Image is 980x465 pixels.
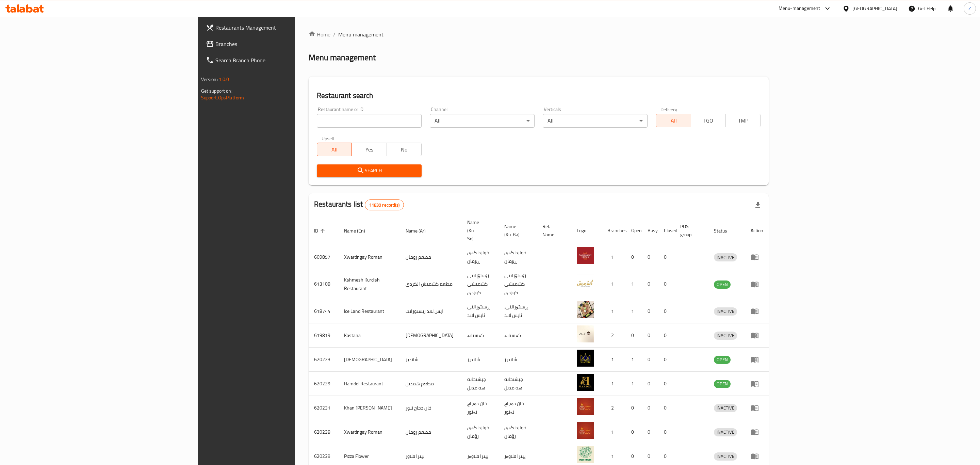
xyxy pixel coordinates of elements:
[658,372,675,396] td: 0
[499,396,537,420] td: خان دەجاج تەنور
[642,323,658,348] td: 0
[714,280,731,289] div: OPEN
[339,420,400,444] td: Xwardngay Roman
[462,348,499,372] td: شانديز
[339,396,400,420] td: Khan [PERSON_NAME]
[577,446,594,463] img: Pizza Flower
[656,114,691,127] button: All
[602,420,626,444] td: 1
[745,216,769,245] th: Action
[577,325,594,342] img: Kastana
[626,372,642,396] td: 1
[626,396,642,420] td: 0
[215,56,356,64] span: Search Branch Phone
[626,245,642,269] td: 0
[602,269,626,299] td: 1
[751,380,763,388] div: Menu
[462,269,499,299] td: رێستۆرانتی کشمیشى كوردى
[542,222,563,239] span: Ref. Name
[968,5,971,12] span: Z
[602,299,626,323] td: 1
[714,227,736,235] span: Status
[577,374,594,391] img: Hamdel Restaurant
[714,307,737,315] span: INACTIVE
[201,93,244,102] a: Support.OpsPlatform
[714,404,737,412] div: INACTIVE
[602,372,626,396] td: 1
[317,91,761,101] h2: Restaurant search
[852,5,897,12] div: [GEOGRAPHIC_DATA]
[577,350,594,367] img: Shandiz
[201,86,232,95] span: Get support on:
[462,372,499,396] td: جيشتخانه هه مديل
[499,245,537,269] td: خواردنگەی ڕۆمان
[314,227,327,235] span: ID
[344,227,374,235] span: Name (En)
[658,299,675,323] td: 0
[626,323,642,348] td: 0
[462,299,499,323] td: ڕێستۆرانتی ئایس لاند
[400,420,462,444] td: مطعم رومان
[714,254,737,261] span: INACTIVE
[659,116,688,126] span: All
[406,227,435,235] span: Name (Ar)
[694,116,723,126] span: TGO
[499,323,537,348] td: کەستانە
[751,280,763,288] div: Menu
[309,30,769,38] nav: breadcrumb
[365,199,404,210] div: Total records count
[200,36,361,52] a: Branches
[751,404,763,412] div: Menu
[602,348,626,372] td: 1
[729,116,758,126] span: TMP
[314,199,404,210] h2: Restaurants list
[642,269,658,299] td: 0
[317,114,422,128] input: Search for restaurant name or ID..
[543,114,648,128] div: All
[642,372,658,396] td: 0
[322,166,416,175] span: Search
[714,452,737,460] span: INACTIVE
[400,396,462,420] td: خان دجاج تنور
[577,247,594,264] img: Xwardngay Roman
[714,356,731,364] span: OPEN
[751,331,763,339] div: Menu
[658,216,675,245] th: Closed
[714,280,731,288] span: OPEN
[390,145,419,155] span: No
[400,269,462,299] td: مطعم كشميش الكردي
[462,396,499,420] td: خان دەجاج تەنور
[317,143,352,156] button: All
[602,396,626,420] td: 2
[400,299,462,323] td: ايس لاند ريستورانت
[499,348,537,372] td: شانديز
[714,452,737,461] div: INACTIVE
[680,222,700,239] span: POS group
[200,19,361,36] a: Restaurants Management
[577,274,594,291] img: Kshmesh Kurdish Restaurant
[215,40,356,48] span: Branches
[215,23,356,32] span: Restaurants Management
[751,307,763,315] div: Menu
[658,245,675,269] td: 0
[339,269,400,299] td: Kshmesh Kurdish Restaurant
[626,420,642,444] td: 0
[725,114,761,127] button: TMP
[320,145,349,155] span: All
[571,216,602,245] th: Logo
[660,107,677,112] label: Delivery
[467,218,491,243] span: Name (Ku-So)
[352,143,387,156] button: Yes
[750,197,766,213] div: Export file
[577,398,594,415] img: Khan Dejaj Tanoor
[219,75,229,84] span: 1.0.0
[317,164,422,177] button: Search
[504,222,529,239] span: Name (Ku-Ba)
[751,428,763,436] div: Menu
[200,52,361,68] a: Search Branch Phone
[577,422,594,439] img: Xwardngay Roman
[658,348,675,372] td: 0
[751,253,763,261] div: Menu
[400,348,462,372] td: شانديز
